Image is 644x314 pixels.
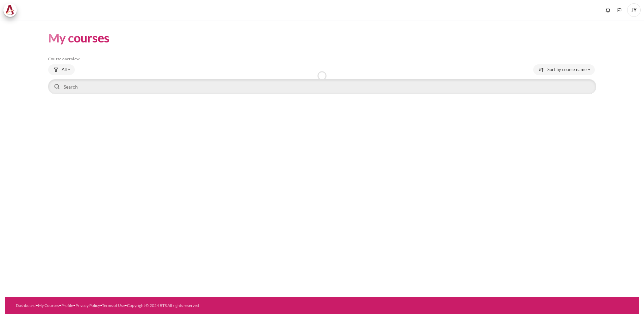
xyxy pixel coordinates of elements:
input: Search [48,79,596,94]
a: Dashboard [16,303,36,308]
a: Architeck Architeck [3,3,20,17]
div: Course overview controls [48,64,596,95]
a: Privacy Policy [75,303,100,308]
a: Copyright © 2024 BTS All rights reserved [127,303,199,308]
button: Languages [614,5,624,15]
h5: Course overview [48,56,596,62]
a: My Courses [38,303,59,308]
a: User menu [627,3,641,17]
h1: My courses [48,30,109,46]
section: Content [5,20,639,105]
div: • • • • • [16,303,360,309]
span: JY [627,3,641,17]
span: Sort by course name [547,66,587,73]
img: Architeck [5,5,15,15]
a: Terms of Use [102,303,125,308]
div: Show notification window with no new notifications [603,5,613,15]
a: Profile [61,303,73,308]
button: Sorting drop-down menu [533,64,595,75]
span: All [62,66,67,73]
button: Grouping drop-down menu [48,64,75,75]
